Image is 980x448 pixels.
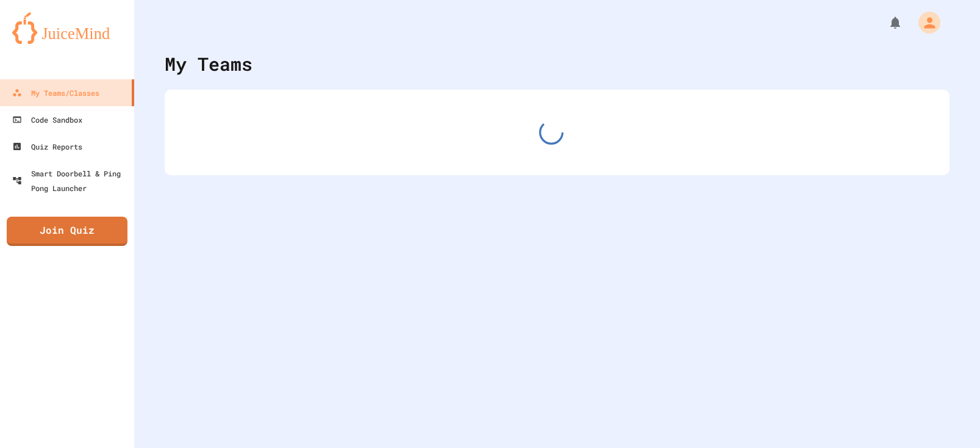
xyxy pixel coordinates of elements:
[12,12,122,44] img: logo-orange.svg
[165,50,252,78] div: My Teams
[7,217,127,246] a: Join Quiz
[12,112,82,127] div: Code Sandbox
[12,166,129,195] div: Smart Doorbell & Ping Pong Launcher
[12,139,82,154] div: Quiz Reports
[865,12,906,33] div: My Notifications
[906,9,943,37] div: My Account
[12,85,99,100] div: My Teams/Classes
